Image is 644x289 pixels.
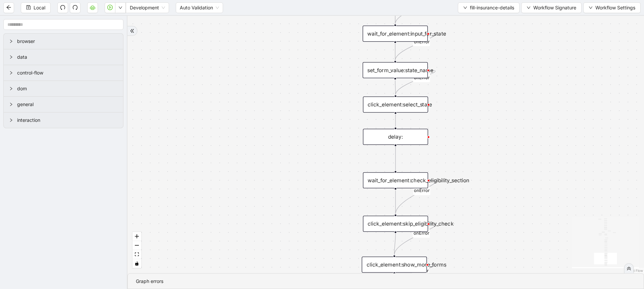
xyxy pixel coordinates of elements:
button: downfill-insurance-details [458,2,520,13]
span: right [9,55,13,59]
span: Development [130,3,165,13]
span: Workflow Settings [595,4,635,11]
span: right [9,102,13,106]
button: undo [57,2,68,13]
button: redo [70,2,80,13]
div: click_element:show_more_forms [362,256,427,273]
div: click_element:select_state [363,97,428,113]
span: down [118,6,122,10]
button: play-circle [105,2,115,13]
button: fit view [132,250,141,259]
div: click_element:skip_eligibility_check [363,216,428,232]
span: data [17,53,118,61]
button: arrow-left [3,2,14,13]
span: double-right [627,266,631,271]
span: cloud-server [90,5,95,10]
span: down [463,6,467,10]
div: wait_for_element:input_for_state [363,26,428,42]
g: Edge from wait_for_element:input_for_state to set_form_value:state_name [395,34,435,60]
span: undo [60,5,65,10]
g: Edge from click_element:skip_eligibility_check to click_element:show_more_forms [394,234,396,255]
div: Graph errors [136,278,636,285]
span: browser [17,38,118,45]
button: cloud-server [87,2,98,13]
div: control-flow [4,65,123,81]
button: toggle interactivity [132,259,141,268]
span: right [9,39,13,43]
span: right [9,118,13,122]
span: down [527,6,531,10]
div: wait_for_element:check_eligibility_section [363,172,428,188]
span: Workflow Signature [533,4,576,11]
g: Edge from click_element:skip_eligibility_check to click_element:show_more_forms [394,224,436,255]
span: interaction [17,116,118,124]
div: set_form_value:state_name [363,62,428,78]
button: down [115,2,126,13]
span: dom [17,85,118,92]
span: play-circle [107,5,113,10]
g: Edge from wait_for_element:check_eligibility_section to click_element:skip_eligibility_check [395,180,436,214]
span: general [17,101,118,108]
span: redo [72,5,78,10]
button: zoom in [132,232,141,241]
div: general [4,97,123,112]
div: delay: [363,129,428,145]
g: Edge from set_form_value:state_name to click_element:select_state [395,80,395,95]
button: saveLocal [21,2,51,13]
span: Auto Validation [180,3,219,13]
button: downWorkflow Signature [521,2,582,13]
button: zoom out [132,241,141,250]
span: save [26,5,31,10]
span: Local [34,4,45,11]
button: downWorkflow Settings [583,2,641,13]
span: right [9,71,13,75]
div: data [4,49,123,65]
span: fill-insurance-details [470,4,514,11]
g: Edge from set_form_value:state_name to click_element:select_state [395,70,435,95]
span: right [9,87,13,91]
span: down [589,6,593,10]
div: interaction [4,112,123,128]
span: double-right [130,29,135,33]
div: browser [4,34,123,49]
span: control-flow [17,69,118,77]
a: React Flow attribution [626,269,643,273]
span: arrow-left [6,5,11,10]
div: dom [4,81,123,96]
